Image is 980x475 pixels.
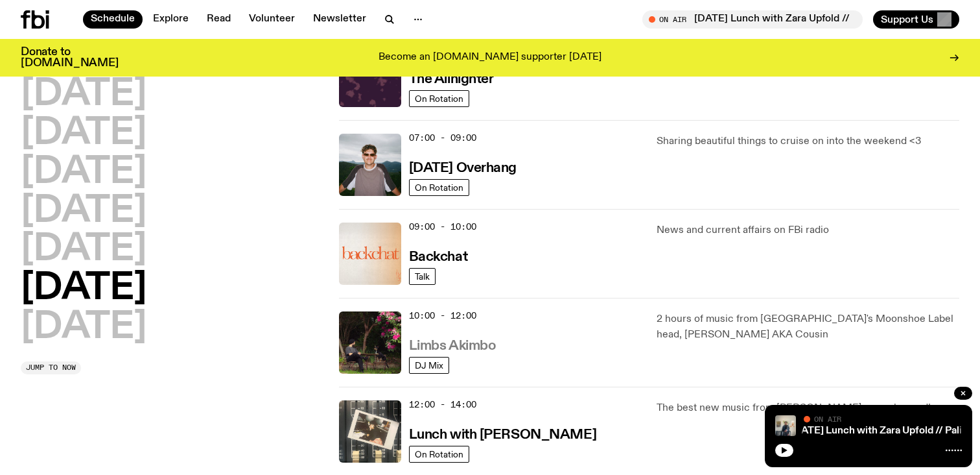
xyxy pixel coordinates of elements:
span: Jump to now [26,364,76,371]
button: Jump to now [21,361,81,374]
a: Newsletter [305,10,374,29]
span: 09:00 - 10:00 [409,221,476,233]
a: Read [199,10,239,29]
button: [DATE] [21,271,146,307]
h3: Lunch with [PERSON_NAME] [409,428,596,442]
p: Become an [DOMAIN_NAME] supporter [DATE] [379,52,601,64]
h3: The Allnighter [409,73,494,86]
h3: Donate to [DOMAIN_NAME] [21,47,119,69]
p: The best new music from [PERSON_NAME], aus + beyond! [657,400,959,416]
span: On Rotation [415,93,463,103]
a: Limbs Akimbo [409,337,496,353]
a: On Rotation [409,446,469,463]
button: On Air[DATE] Lunch with Zara Upfold // Palimpsests [642,10,863,29]
img: Harrie Hastings stands in front of cloud-covered sky and rolling hills. He's wearing sunglasses a... [339,134,401,196]
span: On Air [814,415,841,423]
a: Volunteer [241,10,303,29]
span: Talk [415,271,430,281]
span: 07:00 - 09:00 [409,132,476,144]
img: Tash Brobyn at their exhibition, Palimpsests at Goodspace Gallery [775,415,796,436]
button: [DATE] [21,154,146,191]
h3: Limbs Akimbo [409,339,496,353]
button: [DATE] [21,116,146,152]
img: Jackson sits at an outdoor table, legs crossed and gazing at a black and brown dog also sitting a... [339,311,401,374]
p: Sharing beautiful things to cruise on into the weekend <3 [657,134,959,149]
span: On Rotation [415,449,463,459]
span: 12:00 - 14:00 [409,398,476,411]
button: [DATE] [21,193,146,230]
button: [DATE] [21,232,146,268]
p: 2 hours of music from [GEOGRAPHIC_DATA]'s Moonshoe Label head, [PERSON_NAME] AKA Cousin [657,311,959,343]
span: 10:00 - 12:00 [409,310,476,322]
a: The Allnighter [409,70,494,86]
a: Backchat [409,248,467,264]
span: On Rotation [415,182,463,192]
a: On Rotation [409,90,469,107]
h3: Backchat [409,250,467,264]
span: Support Us [881,14,933,25]
p: News and current affairs on FBi radio [657,223,959,238]
button: Support Us [873,10,959,29]
a: Explore [145,10,196,29]
h3: [DATE] Overhang [409,162,517,175]
span: DJ Mix [415,360,443,370]
a: Talk [409,268,436,285]
button: [DATE] [21,310,146,346]
button: [DATE] [21,77,146,113]
img: A polaroid of Ella Avni in the studio on top of the mixer which is also located in the studio. [339,400,401,463]
a: DJ Mix [409,357,449,374]
a: Lunch with [PERSON_NAME] [409,426,596,442]
a: On Rotation [409,179,469,196]
a: Schedule [83,10,143,29]
a: [DATE] Overhang [409,159,517,175]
